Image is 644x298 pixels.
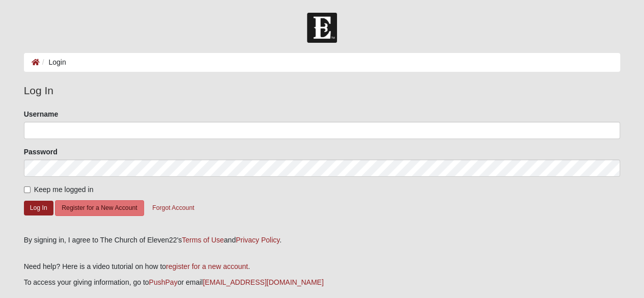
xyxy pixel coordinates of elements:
label: Password [24,147,58,157]
img: Church of Eleven22 Logo [307,13,337,43]
button: Log In [24,201,53,215]
a: register for a new account [166,262,248,270]
a: [EMAIL_ADDRESS][DOMAIN_NAME] [203,278,323,286]
button: Register for a New Account [55,200,144,216]
a: Terms of Use [182,236,223,244]
button: Forgot Account [146,200,201,216]
p: Need help? Here is a video tutorial on how to . [24,261,621,272]
span: Keep me logged in [34,185,94,194]
div: By signing in, I agree to The Church of Eleven22's and . [24,235,621,246]
p: To access your giving information, go to or email [24,277,621,288]
label: Username [24,109,59,119]
input: Keep me logged in [24,186,31,193]
a: Privacy Policy [236,236,279,244]
li: Login [40,57,66,68]
legend: Log In [24,83,621,99]
a: PushPay [149,278,178,286]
